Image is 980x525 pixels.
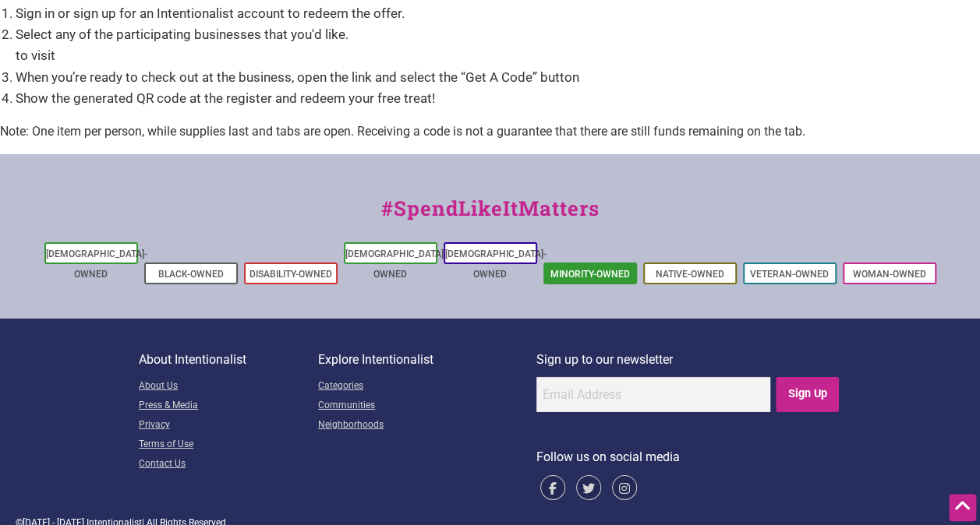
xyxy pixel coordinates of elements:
[318,416,536,435] a: Neighborhoods
[445,248,547,280] a: [DEMOGRAPHIC_DATA]-Owned
[536,447,841,467] p: Follow us on social media
[249,269,332,280] a: Disability-Owned
[139,416,318,435] a: Privacy
[16,3,980,109] ol: to visit
[16,3,980,24] li: Sign in or sign up for an Intentionalist account to redeem the offer.
[139,435,318,455] a: Terms of Use
[318,377,536,396] a: Categories
[853,269,926,280] a: Woman-Owned
[345,248,447,280] a: [DEMOGRAPHIC_DATA]-Owned
[139,396,318,416] a: Press & Media
[318,396,536,416] a: Communities
[16,24,980,45] li: Select any of the participating businesses that you'd like.
[139,377,318,396] a: About Us
[46,248,147,280] a: [DEMOGRAPHIC_DATA]-Owned
[536,377,770,412] input: Email Address
[318,350,536,370] p: Explore Intentionalist
[536,350,841,370] p: Sign up to our newsletter
[16,67,980,88] li: When you’re ready to check out at the business, open the link and select the “Get A Code” button
[139,455,318,474] a: Contact Us
[550,269,630,280] a: Minority-Owned
[750,269,829,280] a: Veteran-Owned
[949,494,976,521] div: Scroll Back to Top
[656,269,724,280] a: Native-Owned
[16,88,980,109] li: Show the generated QR code at the register and redeem your free treat!
[158,269,224,280] a: Black-Owned
[776,377,839,412] input: Sign Up
[139,350,318,370] p: About Intentionalist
